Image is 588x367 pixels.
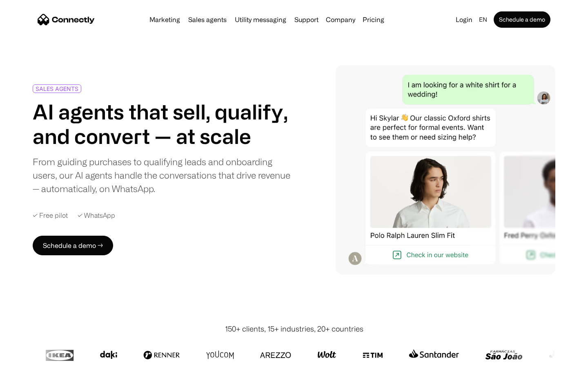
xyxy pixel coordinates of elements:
[326,14,355,25] div: Company
[78,212,115,219] div: ✓ WhatsApp
[225,323,363,334] div: 150+ clients, 15+ industries, 20+ countries
[185,16,230,23] a: Sales agents
[33,236,113,255] a: Schedule a demo →
[33,99,291,148] h1: AI agents that sell, qualify, and convert — at scale
[232,16,290,23] a: Utility messaging
[452,14,476,25] a: Login
[146,16,183,23] a: Marketing
[494,11,550,28] a: Schedule a demo
[33,212,68,219] div: ✓ Free pilot
[359,16,388,23] a: Pricing
[291,16,322,23] a: Support
[36,86,78,92] div: SALES AGENTS
[479,14,487,25] div: en
[33,155,291,195] div: From guiding purchases to qualifying leads and onboarding users, our AI agents handle the convers...
[8,352,49,364] aside: Language selected: English
[16,353,49,364] ul: Language list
